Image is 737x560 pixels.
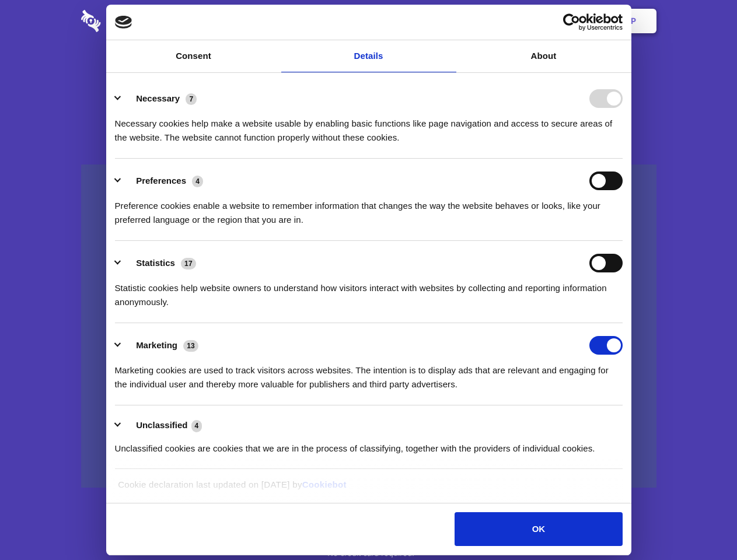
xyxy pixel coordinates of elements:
iframe: Drift Widget Chat Controller [679,502,723,546]
div: Cookie declaration last updated on [DATE] by [109,478,628,501]
button: OK [455,512,622,546]
div: Necessary cookies help make a website usable by enabling basic functions like page navigation and... [115,108,623,145]
a: Consent [106,40,281,72]
h4: Auto-redaction of sensitive data, encrypted data sharing and self-destructing private chats. Shar... [81,106,656,145]
button: Statistics (17) [115,254,204,272]
img: logo [115,16,132,29]
div: Unclassified cookies are cookies that we are in the process of classifying, together with the pro... [115,433,623,456]
span: 13 [183,340,198,352]
a: Cookiebot [302,480,347,489]
button: Necessary (7) [115,89,204,108]
div: Marketing cookies are used to track visitors across websites. The intention is to display ads tha... [115,355,623,391]
label: Preferences [136,176,186,185]
label: Statistics [136,258,175,268]
span: 4 [191,420,202,432]
span: 17 [181,258,196,269]
a: About [456,40,631,72]
a: Details [281,40,456,72]
label: Marketing [136,340,177,350]
button: Preferences (4) [115,171,211,190]
div: Preference cookies enable a website to remember information that changes the way the website beha... [115,190,623,227]
div: Statistic cookies help website owners to understand how visitors interact with websites by collec... [115,272,623,309]
a: Pricing [343,3,393,39]
h1: Eliminate Slack Data Loss. [81,52,656,94]
a: Usercentrics Cookiebot - opens in a new window [521,13,623,31]
img: logo-wordmark-white-trans-d4663122ce5f474addd5e946df7df03e33cb6a1c49d2221995e7729f52c070b2.svg [81,10,181,32]
a: Wistia video thumbnail [81,164,656,488]
a: Login [529,3,580,39]
span: 4 [192,176,203,187]
label: Necessary [136,93,180,103]
button: Unclassified (4) [115,418,209,433]
a: Contact [473,3,527,39]
span: 7 [186,93,197,105]
button: Marketing (13) [115,336,206,355]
